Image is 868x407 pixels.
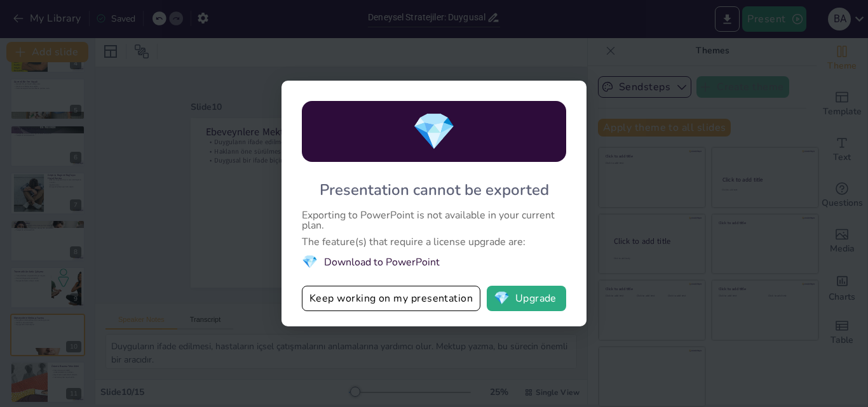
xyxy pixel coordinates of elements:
[302,237,566,247] div: The feature(s) that require a license upgrade are:
[320,180,549,200] div: Presentation cannot be exported
[412,107,456,156] span: diamond
[302,253,318,270] span: diamond
[487,286,566,311] button: diamondUpgrade
[302,253,566,270] li: Download to PowerPoint
[302,210,566,230] div: Exporting to PowerPoint is not available in your current plan.
[494,292,510,305] span: diamond
[302,286,480,311] button: Keep working on my presentation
